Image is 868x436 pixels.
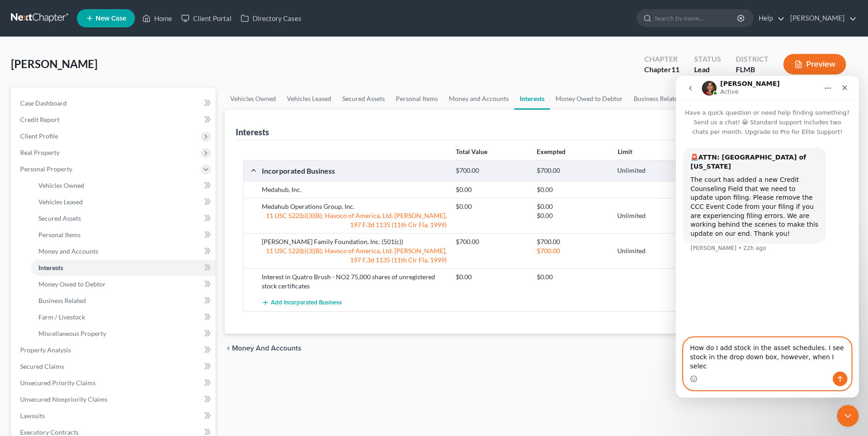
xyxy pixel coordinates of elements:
span: New Case [96,15,126,22]
span: Money and Accounts [232,345,302,352]
button: chevron_left Money and Accounts [225,345,302,352]
a: Property Analysis [13,342,216,358]
a: Home [138,10,177,27]
div: District [736,54,769,64]
span: Secured Assets [38,214,81,222]
div: $0.00 [532,185,613,194]
div: Unlimited [613,211,694,220]
a: Unsecured Priority Claims [13,375,216,391]
iframe: Intercom live chat [837,405,859,427]
div: $0.00 [532,202,613,211]
span: Credit Report [20,116,59,123]
a: Case Dashboard [13,95,216,112]
span: Unsecured Nonpriority Claims [20,395,108,403]
span: Business Related [38,297,86,304]
a: Farm / Livestock [31,309,216,325]
a: Miscellaneous Property [31,325,216,342]
a: Unsecured Nonpriority Claims [13,391,216,408]
div: Unlimited [613,246,694,255]
span: Real Property [20,149,59,156]
span: Executory Contracts [20,428,79,436]
a: Client Portal [177,10,236,27]
div: Incorporated Business [257,166,451,175]
div: $700.00 [532,166,613,175]
div: Status [694,54,721,64]
span: Vehicles Leased [38,198,83,206]
div: $0.00 [451,185,532,194]
button: Add Incorporated Business [262,294,342,311]
a: Interests [514,88,550,110]
a: Money Owed to Debtor [31,276,216,292]
a: Business Related [628,88,687,110]
div: Interests [236,127,269,138]
strong: Total Value [456,148,487,155]
span: Miscellaneous Property [38,330,106,337]
span: Lawsuits [20,412,45,420]
span: Unsecured Priority Claims [20,379,96,387]
a: Money and Accounts [443,88,514,110]
div: Chapter [644,64,679,75]
div: $700.00 [532,237,613,246]
div: 11 USC 522(b)(3)(B); Havoco of America, Ltd. [PERSON_NAME], 197 F.3d 1135 (11th Cir Fla. 1999) [257,211,451,229]
a: Vehicles Leased [281,88,337,110]
span: Secured Claims [20,362,64,370]
a: Secured Assets [337,88,390,110]
div: $700.00 [532,246,613,255]
div: $0.00 [532,272,613,282]
div: [PERSON_NAME] Family Foundation, Inc. (501(c)) [257,237,451,246]
span: Personal Items [38,231,81,239]
a: Personal Items [390,88,443,110]
a: Secured Claims [13,358,216,375]
a: Vehicles Owned [225,88,281,110]
div: Medahub, Inc. [257,185,451,194]
div: $700.00 [451,237,532,246]
iframe: Intercom live chat [676,76,859,398]
a: Money Owed to Debtor [550,88,628,110]
button: Preview [783,54,846,74]
a: Interests [31,260,216,276]
div: Lead [694,64,721,75]
span: Interests [38,264,63,271]
span: Property Analysis [20,346,71,354]
a: Vehicles Owned [31,177,216,194]
a: Help [754,10,785,27]
a: Lawsuits [13,408,216,424]
span: Add Incorporated Business [271,299,342,307]
strong: Exempted [537,148,566,155]
span: Client Profile [20,132,58,140]
span: 11 [671,65,679,74]
div: Interest in Quatro Brush - NO2 75,000 shares of unregistered stock certificates [257,272,451,291]
span: Personal Property [20,165,72,173]
a: [PERSON_NAME] [786,10,857,27]
a: Credit Report [13,112,216,128]
span: [PERSON_NAME] [11,57,97,70]
div: $0.00 [451,272,532,282]
a: Business Related [31,292,216,309]
a: Vehicles Leased [31,194,216,210]
a: Money and Accounts [31,243,216,260]
span: Money Owed to Debtor [38,280,106,288]
div: Unlimited [613,166,694,175]
div: FLMB [736,64,769,75]
div: Chapter [644,54,679,64]
div: Medahub Operations Group, Inc. [257,202,451,211]
span: Vehicles Owned [38,181,84,189]
div: $0.00 [532,211,613,220]
input: Search by name... [655,10,739,27]
i: chevron_left [225,345,232,352]
span: Case Dashboard [20,99,67,107]
span: Money and Accounts [38,247,98,255]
